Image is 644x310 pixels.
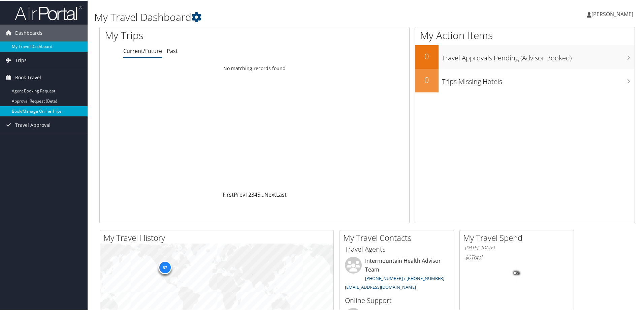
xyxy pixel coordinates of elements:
a: 0Trips Missing Hotels [415,68,635,92]
h2: My Travel History [103,231,333,243]
a: 1 [245,190,248,198]
a: [PERSON_NAME] [587,3,640,24]
a: 5 [257,190,260,198]
span: Trips [15,51,27,68]
li: Intermountain Health Advisor Team [342,256,452,292]
a: Next [264,190,276,198]
img: airportal-logo.png [15,4,82,20]
a: Last [276,190,287,198]
a: 4 [254,190,257,198]
a: First [223,190,234,198]
td: No matching records found [100,62,409,74]
h1: My Travel Dashboard [94,9,458,24]
h3: Travel Approvals Pending (Advisor Booked) [442,49,635,62]
a: 3 [251,190,254,198]
a: [EMAIL_ADDRESS][DOMAIN_NAME] [345,283,416,289]
span: Dashboards [15,24,42,41]
a: 2 [248,190,251,198]
span: Book Travel [15,68,41,85]
h2: My Travel Spend [463,231,574,243]
h1: My Trips [105,28,275,42]
a: Prev [234,190,245,198]
h2: My Travel Contacts [343,231,454,243]
a: Past [167,47,178,54]
h3: Trips Missing Hotels [442,73,635,86]
span: … [260,190,264,198]
span: $0 [465,253,471,260]
span: Travel Approval [15,116,51,133]
h6: Total [465,253,569,260]
a: [PHONE_NUMBER] / [PHONE_NUMBER] [365,275,444,281]
h3: Online Support [345,295,449,305]
a: Current/Future [123,47,162,54]
a: 0Travel Approvals Pending (Advisor Booked) [415,45,635,68]
h2: 0 [415,50,439,61]
div: 87 [158,260,171,273]
h2: 0 [415,74,439,85]
h1: My Action Items [415,28,635,42]
span: [PERSON_NAME] [591,10,633,17]
tspan: 0% [514,271,519,275]
h6: [DATE] - [DATE] [465,244,569,250]
h3: Travel Agents [345,244,449,253]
